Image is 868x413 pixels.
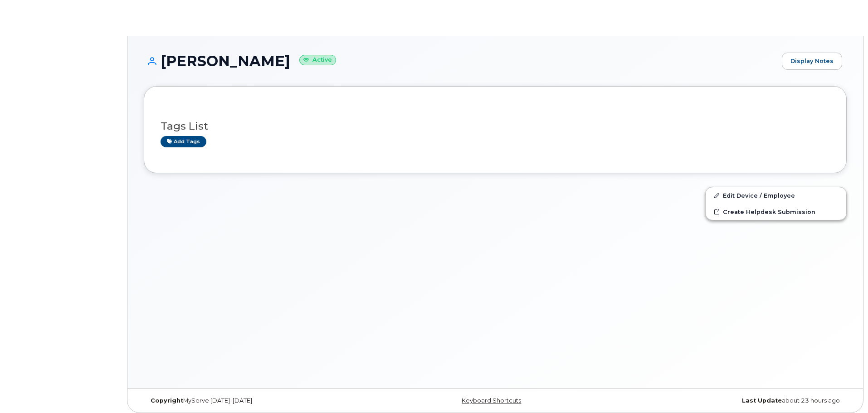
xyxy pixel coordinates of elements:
a: Keyboard Shortcuts [462,397,521,404]
strong: Copyright [151,397,183,404]
div: MyServe [DATE]–[DATE] [144,397,378,404]
h1: [PERSON_NAME] [144,53,777,69]
div: about 23 hours ago [612,397,847,404]
a: Edit Device / Employee [706,187,846,204]
small: Active [299,55,336,65]
strong: Last Update [742,397,782,404]
a: Add tags [161,136,206,147]
h3: Tags List [161,121,830,132]
a: Display Notes [782,53,842,70]
a: Create Helpdesk Submission [706,204,846,220]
